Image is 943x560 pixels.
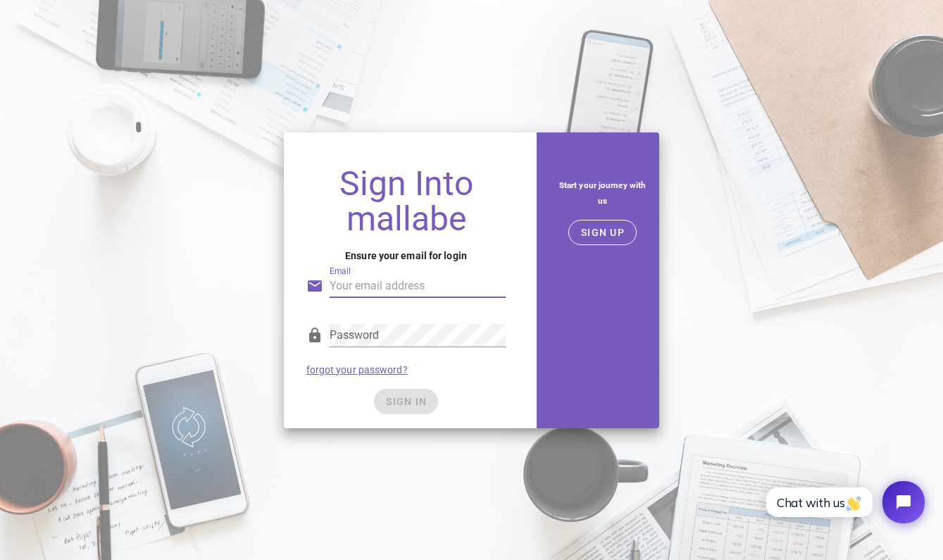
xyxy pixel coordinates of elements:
[306,166,506,237] h1: Sign Into mallabe
[556,178,648,209] h5: Start your journey with us
[751,469,937,535] iframe: Tidio Chat
[306,364,408,375] a: forgot your password?
[330,275,506,297] input: Your email address
[568,220,637,245] button: SIGN UP
[306,248,506,263] h4: Ensure your email for login
[330,266,351,277] label: Email
[580,227,625,238] span: SIGN UP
